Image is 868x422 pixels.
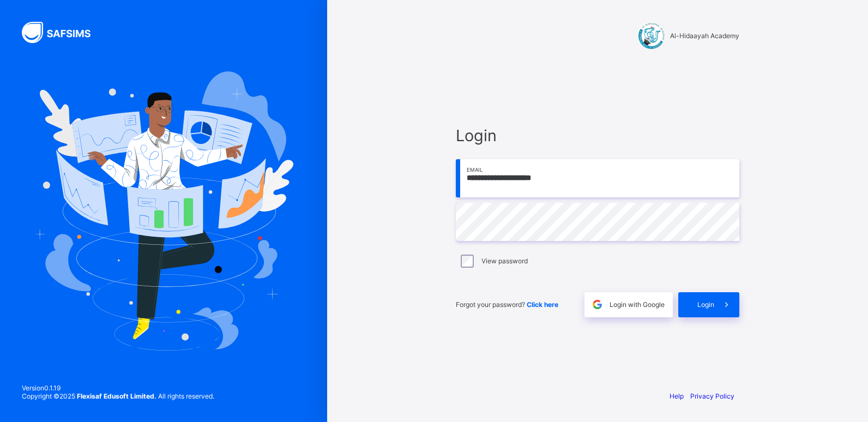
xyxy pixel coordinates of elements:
img: google.396cfc9801f0270233282035f929180a.svg [591,298,604,311]
img: Hero Image [34,71,293,351]
img: SAFSIMS Logo [22,22,104,43]
a: Click here [527,300,558,309]
span: Forgot your password? [456,300,558,309]
span: Login [697,300,714,309]
label: View password [481,257,528,265]
span: Login with Google [610,300,665,309]
span: Al-Hidaayah Academy [670,32,739,40]
strong: Flexisaf Edusoft Limited. [77,392,156,400]
a: Privacy Policy [690,392,734,400]
span: Version 0.1.19 [22,384,214,392]
span: Login [456,126,739,145]
a: Help [670,392,684,400]
span: Copyright © 2025 All rights reserved. [22,392,214,400]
